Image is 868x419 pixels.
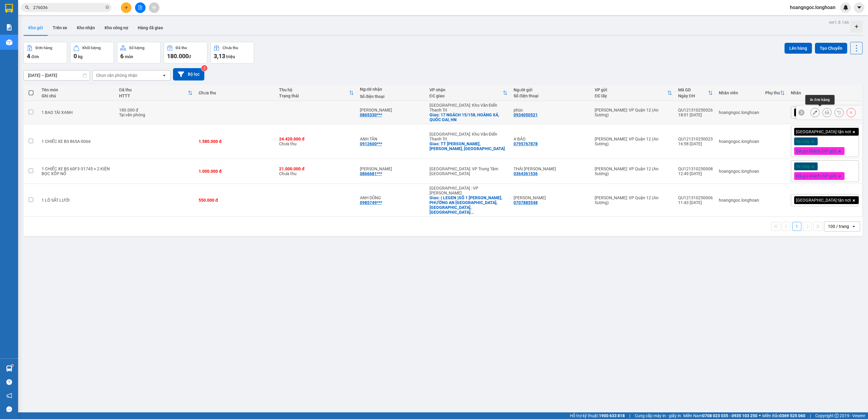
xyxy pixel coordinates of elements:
button: Kho công nợ [100,20,133,35]
span: Mã đơn: QU121310250025 [2,36,91,45]
div: 1.000.000 đ [199,169,273,174]
div: hoangngoc.longhoan [719,110,759,115]
span: Đã gọi khách (VP gửi) [796,173,837,179]
span: Xe máy [796,139,810,144]
img: solution-icon [6,24,12,30]
span: search [25,5,29,10]
button: plus [121,2,131,13]
span: caret-down [857,5,862,10]
div: Số lượng [129,46,144,50]
span: message [6,406,12,412]
strong: PHIẾU DÁN LÊN HÀNG [40,3,119,11]
span: 180.000 [167,52,189,60]
div: 550.000 đ [199,198,273,203]
sup: 1 [11,364,13,366]
span: Xe máy [796,164,810,169]
img: icon-new-feature [843,5,848,10]
button: Đã thu180.000đ [164,42,207,64]
svg: open [851,224,856,229]
span: | [629,412,630,419]
span: đơn [31,54,39,59]
div: Đơn hàng [36,46,52,50]
div: 24.420.000 đ [279,137,354,141]
div: Giao: 17 NGÁCH 15/158, HOÀNG XÁ, QUỐC OAI, HN [429,112,508,122]
div: 0707885548 [514,200,538,205]
button: Đơn hàng4đơn [24,42,67,64]
button: Lên hàng [785,43,812,54]
div: phúc [514,108,589,112]
span: Hỗ trợ kỹ thuật: [570,412,625,419]
div: 0934050521 [514,112,538,117]
strong: 1900 633 818 [599,413,625,418]
div: Ghi chú [42,93,113,98]
button: Tạo Chuyến [815,43,847,54]
svg: open [162,73,167,78]
div: Mã GD [678,87,708,92]
div: 16:58 [DATE] [678,141,713,146]
div: Giao: ( LEGEN )SỐ 1 LÝ NAM ĐẾ, PHƯỜNG AN HẢI NAM, SƠN TRÀ, ĐÀ NẴNG [429,195,508,215]
span: file-add [138,5,142,10]
div: Chưa thu [279,137,354,146]
button: aim [149,2,159,13]
span: Cung cấp máy in - giấy in: [635,412,682,419]
div: Giao: TT TRẦN CAO, PHÙ CỪ, HƯNG YÊN [429,141,508,151]
div: Nhãn [791,90,859,95]
div: 1 CHIẾC XE BS 60F3-31745 + 2 KIỆN BỌC XỐP NỔ [42,166,113,176]
div: 100 / trang [828,223,849,229]
span: 3,13 [214,52,225,60]
span: Ngày in phiếu: 17:08 ngày [38,12,121,18]
div: Tên món [42,87,113,92]
div: QU121310250023 [678,137,713,141]
button: Hàng đã giao [133,20,168,35]
div: Trạng thái [279,93,349,98]
div: [PERSON_NAME]: VP Quận 12 (An Sương) [595,137,672,146]
div: VP nhận [429,87,503,92]
div: hoangngoc.longhoan [719,198,759,203]
div: Ngày ĐH [678,93,708,98]
div: Người nhận [360,87,423,92]
div: ĐC lấy [595,93,667,98]
span: [GEOGRAPHIC_DATA] tận nơi [796,197,851,203]
div: 0795767878 [514,141,538,146]
strong: CSKH: [17,20,32,26]
div: Chưa thu [222,46,238,50]
span: món [125,54,133,59]
span: đ [189,54,191,59]
span: notification [6,393,12,399]
div: ver 1.8.146 [829,19,849,26]
span: Miền Nam [683,412,757,419]
div: 21.000.000 đ [279,166,354,171]
div: Chưa thu [279,166,354,176]
button: Kho gửi [24,20,48,35]
div: [GEOGRAPHIC_DATA]: VP Trung Tâm [GEOGRAPHIC_DATA] [429,166,508,176]
th: Toggle SortBy [426,85,511,101]
span: plus [124,5,128,10]
th: Toggle SortBy [762,85,788,101]
th: Toggle SortBy [276,85,357,101]
span: 6 [120,52,124,60]
span: copyright [835,414,839,418]
span: ... [470,210,474,215]
div: Chọn văn phòng nhận [96,72,137,78]
div: ANH DŨNG [360,195,423,200]
div: Đã thu [176,46,187,50]
span: 4 [27,52,30,60]
span: kg [78,54,83,59]
th: Toggle SortBy [592,85,675,101]
button: Bộ lọc [173,68,204,80]
input: Tìm tên, số ĐT hoặc mã đơn [33,4,104,11]
th: Toggle SortBy [116,85,196,101]
span: close-circle [105,5,109,9]
span: CÔNG TY TNHH CHUYỂN PHÁT NHANH BẢO AN [52,20,111,31]
img: warehouse-icon [6,39,12,46]
div: THÁI BÁ THÀNH [514,166,589,171]
div: QU121310250026 [678,108,713,112]
span: triệu [226,54,235,59]
img: warehouse-icon [6,365,12,372]
span: hoangngoc.longhoan [785,4,840,11]
div: ANH TÂN [360,137,423,141]
div: A BẢO [514,137,589,141]
div: hoangngoc.longhoan [719,139,759,144]
strong: 0708 023 035 - 0935 103 250 [702,413,757,418]
div: QU121310250006 [678,195,713,200]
